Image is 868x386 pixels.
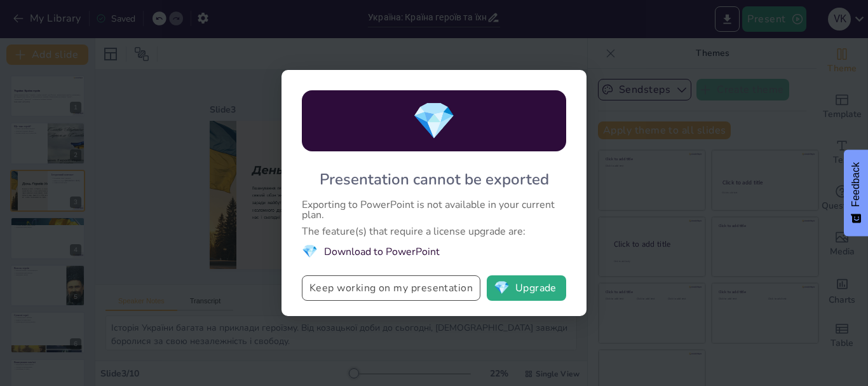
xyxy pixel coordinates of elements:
[302,243,566,260] li: Download to PowerPoint
[302,275,480,301] button: Keep working on my presentation
[302,200,566,220] div: Exporting to PowerPoint is not available in your current plan.
[302,243,318,260] span: diamond
[850,162,862,207] span: Feedback
[302,226,566,237] div: The feature(s) that require a license upgrade are:
[412,97,456,146] span: diamond
[844,149,868,236] button: Feedback - Show survey
[320,169,549,190] div: Presentation cannot be exported
[487,275,566,301] button: diamondUpgrade
[494,282,510,294] span: diamond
